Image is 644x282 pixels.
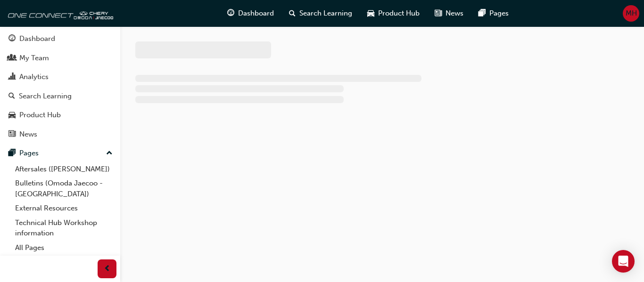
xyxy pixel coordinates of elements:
a: car-iconProduct Hub [360,4,427,23]
div: Dashboard [19,33,55,44]
a: Dashboard [4,30,116,48]
a: pages-iconPages [471,4,516,23]
span: News [446,8,463,19]
a: Bulletins (Omoda Jaecoo - [GEOGRAPHIC_DATA]) [11,176,116,201]
button: Pages [4,145,116,162]
div: Product Hub [19,110,61,121]
a: search-iconSearch Learning [281,4,360,23]
span: guage-icon [227,8,234,19]
a: External Resources [11,201,116,216]
img: oneconnect [5,4,113,23]
span: people-icon [8,54,16,63]
span: guage-icon [8,35,16,43]
a: news-iconNews [427,4,471,23]
span: news-icon [435,8,442,19]
span: Dashboard [238,8,274,19]
span: car-icon [367,8,374,19]
span: up-icon [106,147,113,160]
a: All Pages [11,241,116,255]
div: Analytics [19,72,49,82]
button: MH [623,5,639,22]
span: car-icon [8,111,16,120]
a: Aftersales ([PERSON_NAME]) [11,162,116,177]
span: prev-icon [104,263,111,275]
div: Pages [19,148,39,159]
div: News [19,129,37,140]
span: MH [626,8,637,19]
a: My Team [4,49,116,67]
span: Product Hub [378,8,420,19]
span: chart-icon [8,73,16,81]
span: pages-icon [479,8,486,19]
a: News [4,126,116,143]
a: Search Learning [4,88,116,105]
div: Search Learning [19,91,72,102]
span: Search Learning [299,8,352,19]
span: search-icon [8,92,15,101]
span: search-icon [289,8,296,19]
div: Open Intercom Messenger [612,250,635,273]
button: DashboardMy TeamAnalyticsSearch LearningProduct HubNews [4,28,116,145]
a: Analytics [4,68,116,86]
span: Pages [489,8,509,19]
a: Product Hub [4,106,116,124]
a: guage-iconDashboard [220,4,281,23]
a: Technical Hub Workshop information [11,216,116,241]
div: My Team [19,53,49,64]
span: news-icon [8,130,16,139]
span: pages-icon [8,149,16,158]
